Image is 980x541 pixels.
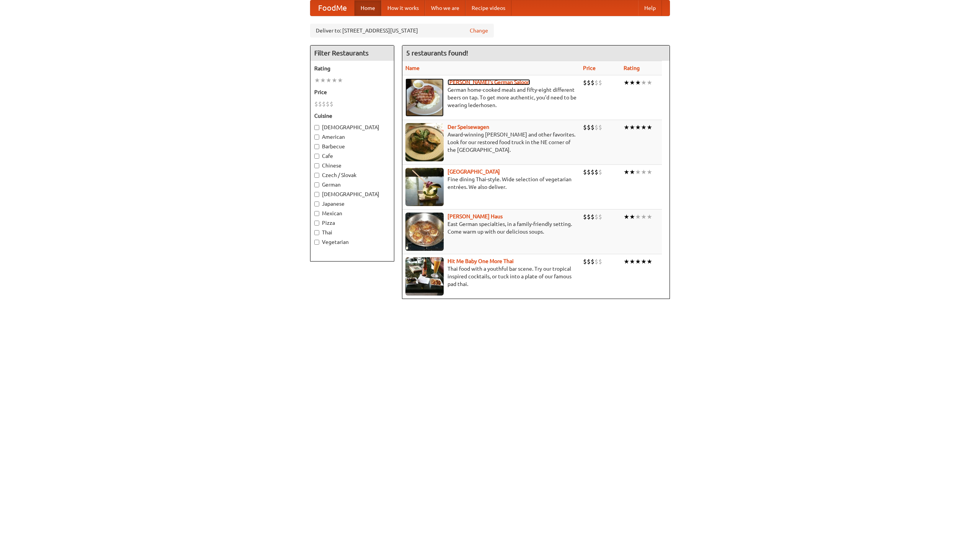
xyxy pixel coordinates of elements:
h5: Price [314,88,390,96]
li: ★ [647,78,652,87]
a: [PERSON_NAME]'s German Saloon [448,79,530,85]
label: [DEMOGRAPHIC_DATA] [314,123,390,131]
input: American [314,135,319,140]
li: ★ [314,76,320,84]
li: $ [595,168,598,176]
li: ★ [635,123,641,132]
label: Japanese [314,200,390,208]
li: ★ [624,257,629,266]
li: ★ [647,257,652,266]
li: ★ [641,213,647,221]
li: ★ [624,213,629,221]
li: $ [330,100,333,108]
li: ★ [624,123,629,132]
li: $ [591,168,595,176]
a: [GEOGRAPHIC_DATA] [448,169,500,175]
label: Cafe [314,152,390,160]
li: $ [591,257,595,266]
li: $ [595,213,598,221]
img: kohlhaus.jpg [405,213,444,251]
a: Help [638,0,662,16]
img: babythai.jpg [405,257,444,296]
a: Name [405,65,420,71]
input: Pizza [314,221,319,226]
li: $ [595,78,598,87]
li: $ [598,213,602,221]
li: $ [314,100,318,108]
label: Chinese [314,162,390,169]
input: Japanese [314,201,319,206]
li: $ [595,123,598,132]
li: ★ [635,78,641,87]
li: $ [591,213,595,221]
ng-pluralize: 5 restaurants found! [406,49,468,57]
li: $ [587,168,591,176]
li: ★ [641,257,647,266]
b: Hit Me Baby One More Thai [448,258,514,264]
h5: Rating [314,65,390,72]
img: speisewagen.jpg [405,123,444,161]
li: $ [598,168,602,176]
li: $ [598,123,602,132]
li: $ [598,257,602,266]
label: Pizza [314,219,390,227]
a: Who we are [425,0,465,16]
li: ★ [641,123,647,132]
li: $ [591,78,595,87]
li: ★ [320,76,326,84]
a: Der Speisewagen [448,124,489,130]
input: Czech / Slovak [314,173,319,178]
label: Czech / Slovak [314,171,390,179]
li: ★ [629,257,635,266]
li: $ [598,78,602,87]
li: ★ [332,76,337,84]
a: Home [354,0,381,16]
li: $ [583,213,587,221]
li: $ [583,123,587,132]
li: ★ [326,76,332,84]
li: $ [322,100,326,108]
li: ★ [641,78,647,87]
li: $ [595,257,598,266]
a: [PERSON_NAME] Haus [448,213,503,219]
li: ★ [337,76,343,84]
div: Deliver to: [STREET_ADDRESS][US_STATE] [310,24,494,37]
label: Barbecue [314,143,390,150]
img: esthers.jpg [405,78,444,117]
li: ★ [647,213,652,221]
input: Barbecue [314,144,319,149]
input: Vegetarian [314,240,319,245]
label: Thai [314,229,390,236]
a: How it works [381,0,425,16]
a: Price [583,65,596,71]
label: [DEMOGRAPHIC_DATA] [314,190,390,198]
label: American [314,133,390,141]
input: Thai [314,230,319,235]
a: Recipe videos [465,0,511,16]
a: Rating [624,65,640,71]
p: Fine dining Thai-style. Wide selection of vegetarian entrées. We also deliver. [405,175,577,191]
li: $ [326,100,330,108]
li: $ [318,100,322,108]
input: Mexican [314,211,319,216]
li: $ [587,78,591,87]
label: Mexican [314,210,390,217]
label: Vegetarian [314,238,390,246]
li: ★ [647,168,652,176]
li: $ [587,257,591,266]
input: Chinese [314,163,319,168]
p: Thai food with a youthful bar scene. Try our tropical inspired cocktails, or tuck into a plate of... [405,265,577,288]
li: $ [591,123,595,132]
li: ★ [635,257,641,266]
img: satay.jpg [405,168,444,206]
li: ★ [629,168,635,176]
p: Award-winning [PERSON_NAME] and other favorites. Look for our restored food truck in the NE corne... [405,131,577,154]
li: ★ [641,168,647,176]
input: [DEMOGRAPHIC_DATA] [314,192,319,197]
li: $ [587,213,591,221]
li: ★ [624,78,629,87]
